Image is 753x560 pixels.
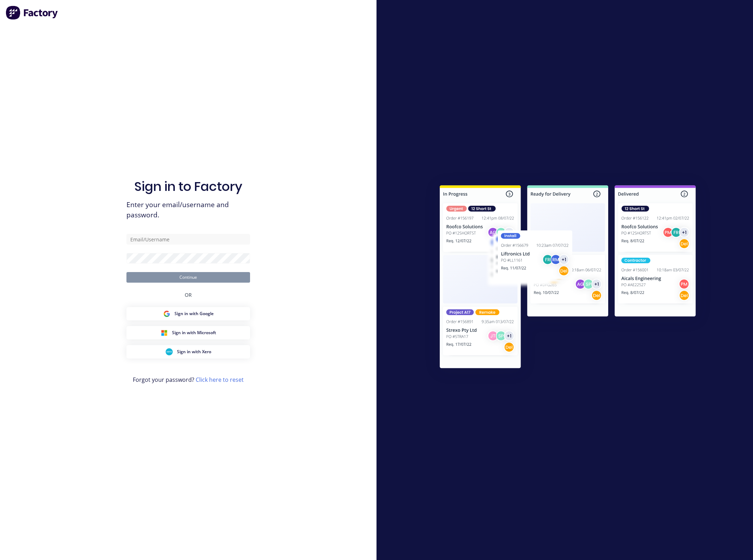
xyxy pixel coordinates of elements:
[174,311,214,317] span: Sign in with Google
[196,376,244,384] a: Click here to reset
[185,283,192,307] div: OR
[6,6,59,20] img: Factory
[126,307,250,320] button: Google Sign inSign in with Google
[126,200,250,220] span: Enter your email/username and password.
[177,349,211,355] span: Sign in with Xero
[126,272,250,283] button: Continue
[166,348,173,355] img: Xero Sign in
[172,330,216,336] span: Sign in with Microsoft
[134,179,242,194] h1: Sign in to Factory
[126,345,250,359] button: Xero Sign inSign in with Xero
[163,310,170,317] img: Google Sign in
[126,234,250,245] input: Email/Username
[133,375,244,384] span: Forgot your password?
[126,326,250,339] button: Microsoft Sign inSign in with Microsoft
[161,329,168,336] img: Microsoft Sign in
[424,171,711,385] img: Sign in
